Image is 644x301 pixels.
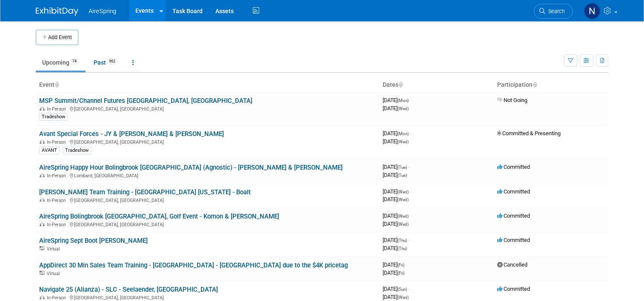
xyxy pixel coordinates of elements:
span: Committed [497,286,530,292]
span: [DATE] [383,286,409,292]
span: [DATE] [383,105,409,111]
div: [GEOGRAPHIC_DATA], [GEOGRAPHIC_DATA] [39,196,376,203]
a: AireSpring Bolingbrook [GEOGRAPHIC_DATA], Golf Event - Komon & [PERSON_NAME] [39,213,279,220]
span: [DATE] [383,130,411,136]
img: ExhibitDay [36,7,78,16]
span: [DATE] [383,245,407,251]
span: [DATE] [383,261,407,268]
span: (Wed) [398,222,409,227]
span: (Fri) [398,263,404,267]
th: Dates [379,78,494,92]
a: AireSpring Happy Hour Bolingbrook [GEOGRAPHIC_DATA] (Agnostic) - [PERSON_NAME] & [PERSON_NAME] [39,164,343,171]
span: In-Person [47,139,69,145]
span: - [408,164,409,170]
a: Upcoming74 [36,54,86,71]
span: [DATE] [383,294,409,300]
span: [DATE] [383,188,411,195]
a: Search [534,4,573,19]
a: Navigate 25 (Alianza) - SLC - Seelaender, [GEOGRAPHIC_DATA] [39,286,218,293]
span: (Wed) [398,197,409,202]
span: In-Person [47,295,69,301]
a: Sort by Start Date [398,81,403,88]
div: [GEOGRAPHIC_DATA], [GEOGRAPHIC_DATA] [39,105,376,112]
span: In-Person [47,198,69,203]
div: [GEOGRAPHIC_DATA], [GEOGRAPHIC_DATA] [39,138,376,145]
span: Committed [497,237,530,243]
a: Past962 [87,54,124,71]
img: In-Person Event [40,222,45,226]
span: (Sun) [398,287,407,292]
span: Virtual [47,271,62,276]
span: Cancelled [497,261,527,268]
span: Committed [497,188,530,195]
span: - [406,261,407,268]
span: [DATE] [383,138,409,145]
div: [GEOGRAPHIC_DATA], [GEOGRAPHIC_DATA] [39,294,376,301]
span: 962 [106,58,118,65]
span: [DATE] [383,172,407,178]
span: [DATE] [383,237,409,243]
span: (Tue) [398,165,407,170]
span: Committed & Presenting [497,130,561,136]
span: Committed [497,213,530,219]
span: (Wed) [398,106,409,111]
img: Virtual Event [40,271,45,275]
span: AireSpring [89,8,116,14]
div: Lombard, [GEOGRAPHIC_DATA] [39,172,376,179]
span: 74 [70,58,79,65]
a: Sort by Participation Type [532,81,537,88]
img: In-Person Event [40,139,45,144]
span: [DATE] [383,221,409,227]
span: Virtual [47,246,62,252]
span: - [410,213,411,219]
img: In-Person Event [40,198,45,202]
img: In-Person Event [40,295,45,299]
img: In-Person Event [40,106,45,111]
span: (Thu) [398,238,407,243]
span: - [410,188,411,195]
img: Natalie Pyron [584,3,600,19]
span: (Wed) [398,139,409,144]
span: (Wed) [398,295,409,300]
th: Participation [494,78,608,92]
span: In-Person [47,106,69,112]
a: AppDirect 30 Min Sales Team Training - [GEOGRAPHIC_DATA] - [GEOGRAPHIC_DATA] due to the $4K pricetag [39,261,348,269]
a: Sort by Event Name [54,81,59,88]
div: Tradeshow [63,147,91,154]
span: (Fri) [398,271,404,275]
span: [DATE] [383,270,404,276]
span: (Mon) [398,131,409,136]
span: [DATE] [383,196,409,202]
span: [DATE] [383,97,411,103]
span: Committed [497,164,530,170]
span: - [408,237,409,243]
span: (Wed) [398,190,409,194]
a: AireSpring Sept Boot [PERSON_NAME] [39,237,148,244]
div: [GEOGRAPHIC_DATA], [GEOGRAPHIC_DATA] [39,221,376,227]
button: Add Event [36,30,78,45]
span: [DATE] [383,213,411,219]
div: Tradeshow [39,113,68,121]
span: [DATE] [383,164,409,170]
span: - [408,286,409,292]
div: AVANT [39,147,60,154]
img: In-Person Event [40,173,45,177]
span: In-Person [47,173,69,179]
a: [PERSON_NAME] Team Training - [GEOGRAPHIC_DATA] [US_STATE] - Boalt [39,188,251,196]
span: (Thu) [398,246,407,251]
span: In-Person [47,222,69,227]
a: MSP Summit/Channel Futures [GEOGRAPHIC_DATA], [GEOGRAPHIC_DATA] [39,97,252,105]
span: Search [545,8,565,14]
span: (Wed) [398,214,409,219]
span: (Tue) [398,173,407,178]
span: (Mon) [398,98,409,103]
span: - [410,97,411,103]
span: Not Going [497,97,527,103]
span: - [410,130,411,136]
img: Virtual Event [40,246,45,250]
th: Event [36,78,379,92]
a: Avant Special Forces - JY & [PERSON_NAME] & [PERSON_NAME] [39,130,224,138]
